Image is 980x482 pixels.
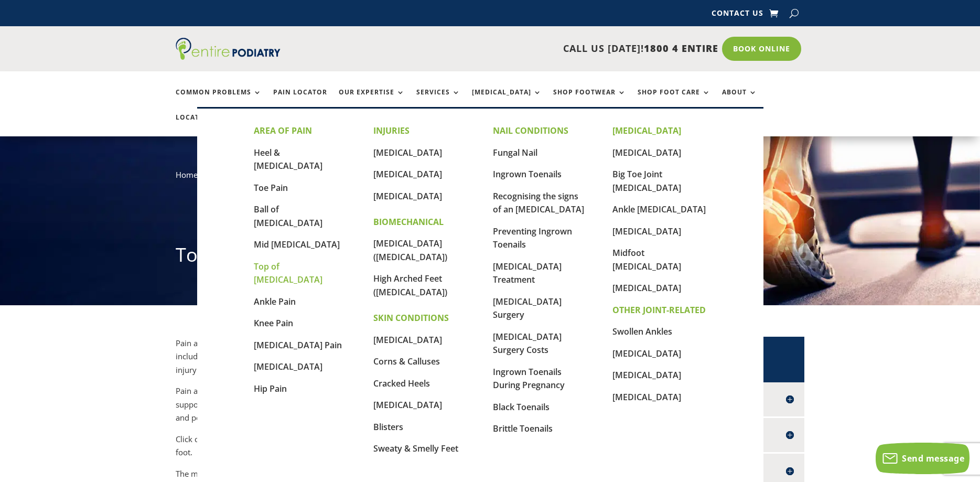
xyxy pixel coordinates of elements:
[273,89,327,111] a: Pain Locator
[373,273,447,298] a: High Arched Feet ([MEDICAL_DATA])
[493,401,550,413] a: Black Toenails
[493,125,568,136] strong: NAIL CONDITIONS
[612,147,681,158] a: [MEDICAL_DATA]
[339,89,405,111] a: Our Expertise
[176,89,262,111] a: Common Problems
[321,42,718,56] p: CALL US [DATE]!
[254,239,340,250] a: Mid [MEDICAL_DATA]
[493,366,565,391] a: Ingrown Toenails During Pregnancy
[254,361,322,372] a: [MEDICAL_DATA]
[493,296,562,321] a: [MEDICAL_DATA] Surgery
[254,317,293,329] a: Knee Pain
[612,247,681,272] a: Midfoot [MEDICAL_DATA]
[612,304,706,316] strong: OTHER JOINT-RELATED
[254,125,312,136] strong: AREA OF PAIN
[493,190,584,216] a: Recognising the signs of an [MEDICAL_DATA]
[876,443,970,474] button: Send message
[373,312,449,324] strong: SKIN CONDITIONS
[612,391,681,403] a: [MEDICAL_DATA]
[612,326,672,337] a: Swollen Ankles
[373,168,442,180] a: [MEDICAL_DATA]
[612,168,681,194] a: Big Toe Joint [MEDICAL_DATA]
[176,433,584,467] p: Click on the link below for more information about some of the more common causes of pain on the ...
[373,399,442,411] a: [MEDICAL_DATA]
[416,89,460,111] a: Services
[373,147,442,158] a: [MEDICAL_DATA]
[176,384,584,433] p: Pain across the top of the foot can also be due to improper shoes. For example shoes that don’t p...
[373,378,430,389] a: Cracked Heels
[373,125,410,136] strong: INJURIES
[493,226,572,251] a: Preventing Ingrown Toenails
[493,147,537,158] a: Fungal Nail
[254,147,322,172] a: Heel & [MEDICAL_DATA]
[712,9,763,21] a: Contact Us
[373,334,442,346] a: [MEDICAL_DATA]
[373,443,458,454] a: Sweaty & Smelly Feet
[176,168,805,189] nav: breadcrumb
[722,89,757,111] a: About
[644,42,718,55] span: 1800 4 ENTIRE
[612,369,681,381] a: [MEDICAL_DATA]
[254,261,322,286] a: Top of [MEDICAL_DATA]
[176,242,805,273] h1: Top Of [MEDICAL_DATA]
[493,423,553,434] a: Brittle Toenails
[638,89,710,111] a: Shop Foot Care
[373,238,447,263] a: [MEDICAL_DATA] ([MEDICAL_DATA])
[176,114,228,136] a: Locations
[176,38,281,60] img: logo (1)
[373,356,440,367] a: Corns & Calluses
[612,203,706,215] a: Ankle [MEDICAL_DATA]
[176,337,584,385] p: Pain across the top of the foot is a common complaint that we treat. There is quite a lot of anat...
[612,226,681,237] a: [MEDICAL_DATA]
[373,216,444,228] strong: BIOMECHANICAL
[902,453,964,464] span: Send message
[493,331,562,356] a: [MEDICAL_DATA] Surgery Costs
[612,282,681,294] a: [MEDICAL_DATA]
[254,203,322,229] a: Ball of [MEDICAL_DATA]
[493,168,562,180] a: Ingrown Toenails
[722,37,801,61] a: Book Online
[493,261,562,286] a: [MEDICAL_DATA] Treatment
[612,125,681,136] strong: [MEDICAL_DATA]
[254,296,296,307] a: Ankle Pain
[373,190,442,202] a: [MEDICAL_DATA]
[176,51,281,62] a: Entire Podiatry
[254,182,288,194] a: Toe Pain
[373,421,403,433] a: Blisters
[176,169,198,180] a: Home
[254,339,342,351] a: [MEDICAL_DATA] Pain
[612,348,681,359] a: [MEDICAL_DATA]
[553,89,626,111] a: Shop Footwear
[254,383,287,394] a: Hip Pain
[472,89,542,111] a: [MEDICAL_DATA]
